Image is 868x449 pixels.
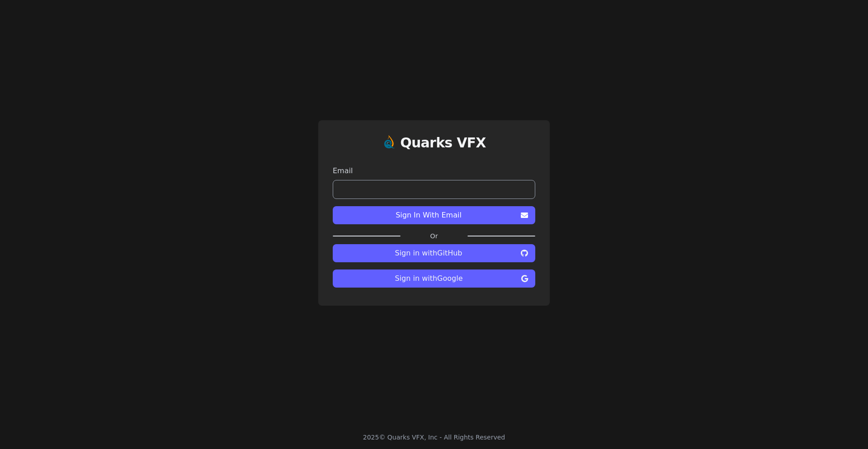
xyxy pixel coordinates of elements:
[333,165,535,176] label: Email
[363,433,505,442] div: 2025 © Quarks VFX, Inc - All Rights Reserved
[401,232,467,241] label: Or
[340,273,518,284] span: Sign in with Google
[400,135,486,151] h1: Quarks VFX
[340,248,517,259] span: Sign in with GitHub
[340,210,517,221] span: Sign In With Email
[333,206,535,224] button: Sign In With Email
[333,269,535,288] button: Sign in withGoogle
[400,135,486,158] a: Quarks VFX
[333,244,535,262] button: Sign in withGitHub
